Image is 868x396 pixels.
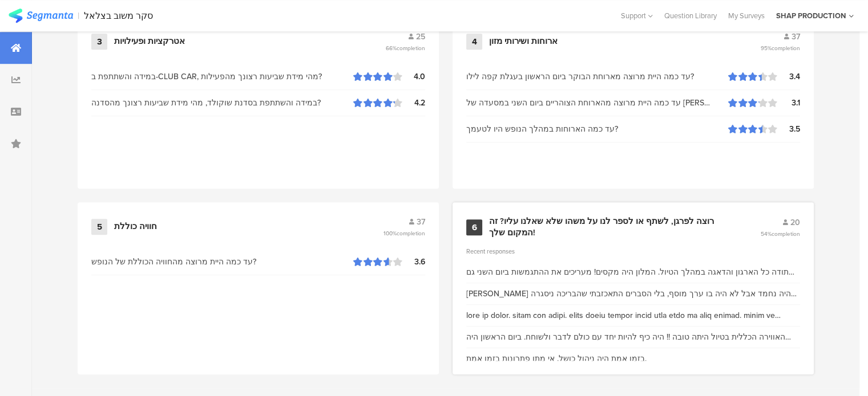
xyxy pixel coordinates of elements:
div: 3.1 [777,97,800,109]
div: עד כמה היית מרוצה מהארוחת הצוהריים ביום השני במסעדה של [PERSON_NAME]? [466,97,728,109]
div: רוצה לפרגן, לשתף או לספר לנו על משהו שלא שאלנו עליו? זה המקום שלך! [489,216,733,238]
div: 6 [466,219,482,235]
div: 3 [91,34,107,50]
div: ארוחות ושירותי מזון [489,36,558,47]
span: completion [772,44,800,52]
a: Question Library [659,10,722,21]
span: completion [397,44,425,52]
div: חוויה כוללת [114,221,157,232]
div: עד כמה הארוחות במהלך הנופש היו לטעמך? [466,123,728,135]
div: Support [621,7,653,25]
div: 3.6 [402,256,425,268]
div: במידה והשתתפת ב-CLUB CAR, מהי מידת שביעות רצונך מהפעילות? [91,71,353,83]
div: 3.4 [777,71,800,83]
span: 37 [417,216,425,228]
div: Recent responses [466,247,800,256]
span: 66% [386,44,425,52]
div: SHAP PRODUCTION [776,10,846,21]
span: 25 [416,31,425,43]
span: 37 [792,31,800,43]
div: 4 [466,34,482,50]
div: סקר משוב בצלאל [84,10,153,21]
span: completion [772,230,800,238]
div: האווירה הכללית בטיול היתה טובה !! היה כיף להיות יחד עם כולם לדבר ולשוחח. ביום הראשון היה אפשרי לת... [466,331,800,343]
a: My Surveys [722,10,770,21]
span: 95% [761,44,800,52]
span: 20 [790,217,800,228]
span: 54% [761,230,800,238]
div: בזמן אמת היה ניהול כושל, אי מתן פתרונות בזמן אמת. [466,353,647,365]
div: lore ip dolor. sitam con adipi. elits doeiu tempor incid utla etdo ma aliq enimad. minim ve quisn... [466,309,800,321]
div: [PERSON_NAME] היה נחמד אבל לא היה בו ערך מוסף, בלי הסברים התאכזבתי שהבריכה ניסגרה מוקדם בשעה 18:0... [466,288,800,300]
div: 5 [91,219,107,235]
div: | [78,9,79,22]
div: 4.2 [402,97,425,109]
div: במידה והשתתפת בסדנת שוקולד, מהי מידת שביעות רצונך מהסדנה? [91,97,353,109]
div: אטרקציות ופעילויות [114,36,185,47]
span: completion [397,229,425,238]
div: עד כמה היית מרוצה מהחוויה הכוללת של הנופש? [91,256,353,268]
img: segmanta logo [9,9,73,23]
div: תודה כל הארגון והדאגה במהלך הטיול. המלון היה מקסים! מעריכים את ההתגמשות ביום השני גם מבחינת הזמן ... [466,266,800,278]
div: 3.5 [777,123,800,135]
div: עד כמה היית מרוצה מארוחת הבוקר ביום הראשון בעגלת קפה לילו? [466,71,728,83]
span: 100% [383,229,425,238]
div: 4.0 [402,71,425,83]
